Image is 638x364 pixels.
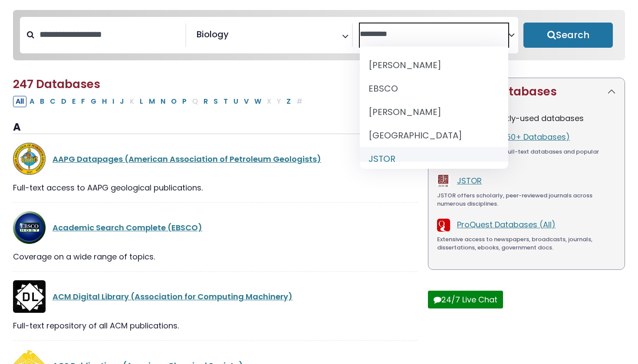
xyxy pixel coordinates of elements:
a: Academic Search Complete (EBSCO) [53,222,202,233]
button: 24/7 Live Chat [428,291,503,308]
div: Alpha-list to filter by first letter of database name [13,95,306,106]
textarea: Search [230,33,237,42]
div: Full-text access to AAPG geological publications. [13,182,418,193]
span: Biology [197,28,229,41]
button: Filter Results O [168,96,179,107]
a: JSTOR [457,175,482,186]
li: EBSCO [360,77,508,100]
a: ProQuest Databases (All) [457,219,556,230]
input: Search database by title or keyword [34,27,185,42]
button: Filter Results D [59,96,69,107]
button: Filter Results E [69,96,78,107]
button: Filter Results A [27,96,37,107]
li: [PERSON_NAME] [360,100,508,124]
div: Extensive access to newspapers, broadcasts, journals, dissertations, ebooks, government docs. [437,235,616,252]
p: The most frequently-used databases [437,112,616,124]
li: [PERSON_NAME] [360,53,508,77]
a: EBSCOhost (50+ Databases) [457,131,570,142]
button: Filter Results H [99,96,109,107]
button: Filter Results J [117,96,127,107]
a: AAPG Datapages (American Association of Petroleum Geologists) [53,154,321,164]
button: Filter Results U [231,96,241,107]
button: Filter Results S [211,96,220,107]
a: ACM Digital Library (Association for Computing Machinery) [53,291,293,302]
button: Filter Results R [201,96,210,107]
button: Featured Databases [428,78,625,105]
button: Filter Results T [221,96,230,107]
button: Filter Results P [180,96,189,107]
li: [GEOGRAPHIC_DATA] [360,124,508,147]
nav: Search filters [13,10,625,60]
button: Filter Results C [47,96,58,107]
button: Filter Results I [110,96,117,107]
h3: A [13,121,418,134]
div: Coverage on a wide range of topics. [13,251,418,262]
button: Filter Results F [79,96,88,107]
button: Filter Results B [37,96,47,107]
button: Filter Results W [252,96,264,107]
button: Filter Results L [137,96,146,107]
button: Filter Results N [158,96,168,107]
span: 247 Databases [13,76,100,92]
button: All [13,96,26,107]
li: Biology [193,28,229,41]
button: Filter Results Z [284,96,293,107]
div: Full-text repository of all ACM publications. [13,320,418,331]
textarea: Search [360,30,508,39]
div: Powerful platform with full-text databases and popular information. [437,148,616,164]
div: JSTOR offers scholarly, peer-reviewed journals across numerous disciplines. [437,191,616,208]
button: Filter Results M [146,96,158,107]
button: Filter Results V [241,96,251,107]
button: Submit for Search Results [523,23,613,48]
button: Filter Results G [88,96,99,107]
li: JSTOR [360,147,508,171]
